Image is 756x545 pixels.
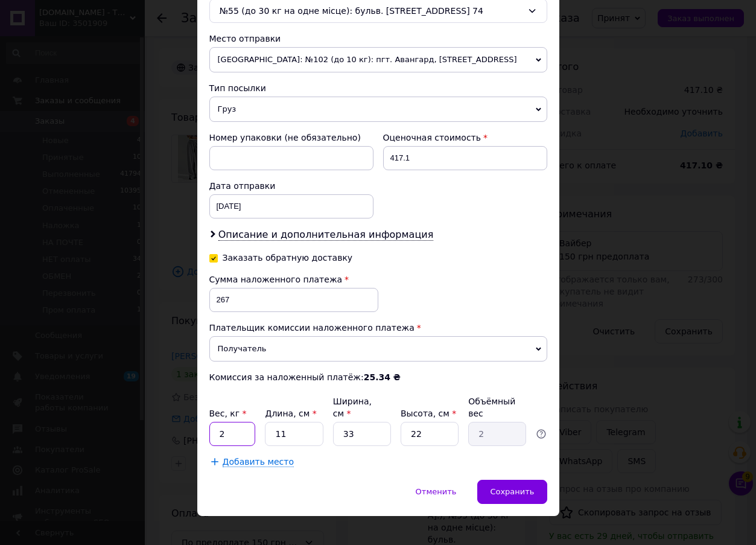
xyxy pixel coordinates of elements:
label: Высота, см [401,409,456,418]
span: Добавить место [223,457,294,467]
span: Описание и дополнительная информация [218,229,434,241]
span: Сумма наложенного платежа [209,275,343,284]
span: Сохранить [490,487,534,496]
span: [GEOGRAPHIC_DATA]: №102 (до 10 кг): пгт. Авангард, [STREET_ADDRESS] [209,47,547,72]
div: Заказать обратную доставку [223,253,353,263]
b: 25.34 ₴ [364,372,401,382]
div: Объёмный вес [468,395,526,419]
span: Отменить [416,487,457,496]
label: Длина, см [265,409,316,418]
div: Комиссия за наложенный платёж: [209,371,547,383]
span: Груз [209,97,547,122]
div: Дата отправки [209,180,373,192]
span: Место отправки [209,34,281,43]
span: Тип посылки [209,83,266,93]
label: Вес, кг [209,409,247,418]
label: Ширина, см [333,397,372,418]
span: Плательщик комиссии наложенного платежа [209,323,415,333]
span: Получатель [209,336,547,362]
div: Номер упаковки (не обязательно) [209,132,373,144]
div: Оценочная стоимость [383,132,547,144]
